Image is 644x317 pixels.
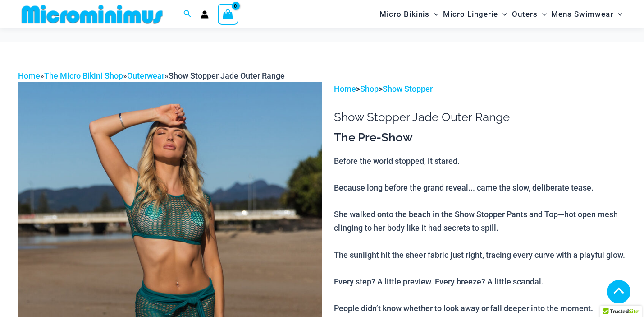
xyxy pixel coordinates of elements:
a: Home [334,84,356,93]
p: > > [334,82,626,96]
a: Search icon link [183,9,192,20]
a: The Micro Bikini Shop [44,71,123,80]
span: Micro Lingerie [443,3,498,26]
a: Account icon link [201,10,209,19]
span: Outers [512,3,538,26]
a: Micro LingerieMenu ToggleMenu Toggle [441,3,509,26]
h1: Show Stopper Jade Outer Range [334,110,626,124]
a: Mens SwimwearMenu ToggleMenu Toggle [549,3,625,26]
span: » » » [18,71,285,80]
a: Home [18,71,40,80]
span: Show Stopper Jade Outer Range [169,71,285,80]
a: Outerwear [127,71,164,80]
a: OutersMenu ToggleMenu Toggle [510,3,549,26]
a: Shop [360,84,379,93]
nav: Site Navigation [376,1,626,27]
span: Mens Swimwear [551,3,613,26]
img: MM SHOP LOGO FLAT [18,4,166,24]
a: Show Stopper [383,84,433,93]
a: Micro BikinisMenu ToggleMenu Toggle [377,3,441,26]
span: Menu Toggle [538,3,547,26]
span: Menu Toggle [498,3,507,26]
h3: The Pre-Show [334,130,626,145]
span: Micro Bikinis [379,3,429,26]
span: Menu Toggle [613,3,622,26]
span: Menu Toggle [429,3,438,26]
a: View Shopping Cart, empty [218,4,238,24]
